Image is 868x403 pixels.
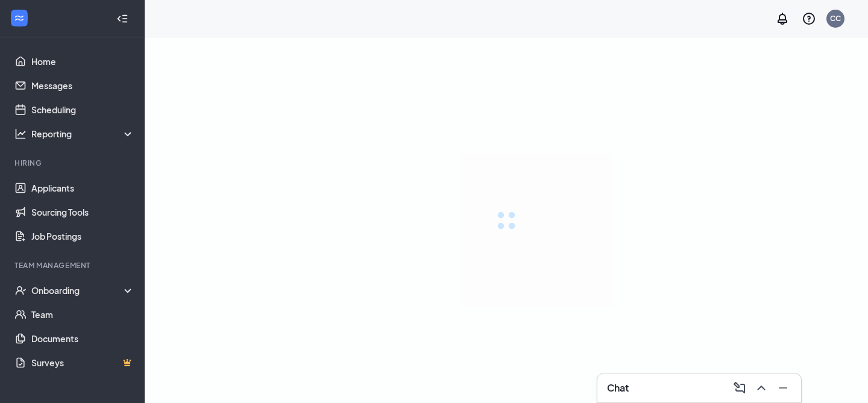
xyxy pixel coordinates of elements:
[607,381,629,395] h3: Chat
[776,381,790,395] svg: Minimize
[14,260,132,270] div: Team Management
[732,381,747,395] svg: ComposeMessage
[13,12,25,24] svg: WorkstreamLogo
[31,73,134,98] a: Messages
[754,381,769,395] svg: ChevronUp
[31,49,134,73] a: Home
[31,302,134,326] a: Team
[31,176,134,200] a: Applicants
[14,158,132,168] div: Hiring
[830,13,841,23] div: CC
[31,351,134,375] a: SurveysCrown
[31,128,135,140] div: Reporting
[31,326,134,351] a: Documents
[775,11,790,26] svg: Notifications
[14,128,27,140] svg: Analysis
[31,200,134,224] a: Sourcing Tools
[31,284,135,296] div: Onboarding
[772,378,791,398] button: Minimize
[31,224,134,248] a: Job Postings
[116,13,128,25] svg: Collapse
[802,11,816,26] svg: QuestionInfo
[750,378,770,398] button: ChevronUp
[729,378,748,398] button: ComposeMessage
[14,284,27,296] svg: UserCheck
[31,98,134,122] a: Scheduling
